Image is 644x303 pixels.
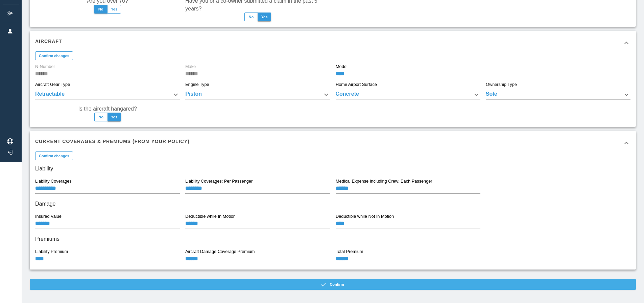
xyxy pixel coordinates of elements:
[486,90,630,99] div: Sole
[35,90,180,99] div: Retractable
[185,64,196,70] label: Make
[185,81,209,88] label: Engine Type
[35,164,630,173] h6: Liability
[35,199,630,209] h6: Damage
[336,213,394,219] label: Deductible while Not In Motion
[35,81,70,88] label: Aircraft Gear Type
[35,64,55,70] label: N-Number
[107,5,121,14] button: Yes
[35,51,73,60] button: Confirm changes
[185,213,236,219] label: Deductible while In Motion
[35,213,62,219] label: Insured Value
[35,38,62,45] h6: Aircraft
[336,90,480,99] div: Concrete
[258,13,271,21] button: Yes
[35,178,72,184] label: Liability Coverages
[336,64,348,70] label: Model
[336,178,432,184] label: Medical Expense Including Crew: Each Passenger
[336,81,377,88] label: Home Airport Surface
[336,249,363,255] label: Total Premium
[486,81,517,88] label: Ownership Type
[94,113,108,121] button: No
[185,90,330,99] div: Piston
[94,5,108,14] button: No
[30,279,636,290] button: Confirm
[185,178,253,184] label: Liability Coverages: Per Passenger
[35,138,190,145] h6: Current Coverages & Premiums (from your policy)
[185,249,255,255] label: Aircraft Damage Coverage Premium
[35,151,73,160] button: Confirm changes
[30,31,636,55] div: Aircraft
[35,249,68,255] label: Liability Premium
[35,234,630,244] h6: Premiums
[244,13,258,21] button: No
[78,105,137,113] label: Is the aircraft hangared?
[30,131,636,155] div: Current Coverages & Premiums (from your policy)
[108,113,121,121] button: Yes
